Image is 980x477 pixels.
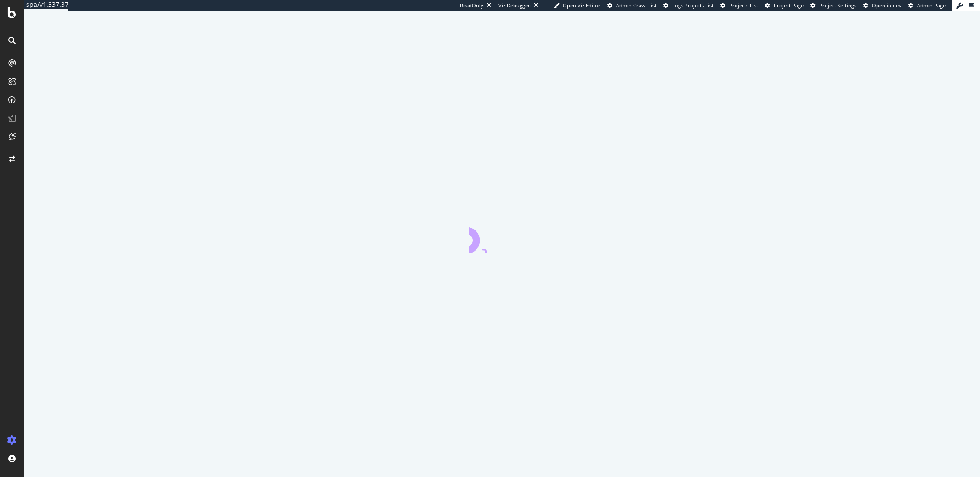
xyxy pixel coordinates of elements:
a: Projects List [720,2,758,9]
div: ReadOnly: [460,2,485,9]
span: Projects List [729,2,758,9]
a: Logs Projects List [663,2,714,9]
div: animation [469,220,535,253]
a: Admin Page [908,2,946,9]
a: Open in dev [863,2,901,9]
a: Project Page [765,2,804,9]
span: Admin Page [917,2,946,9]
span: Project Page [774,2,804,9]
div: Viz Debugger: [498,2,532,9]
span: Admin Crawl List [616,2,657,9]
span: Open in dev [872,2,901,9]
a: Open Viz Editor [554,2,600,9]
span: Open Viz Editor [563,2,600,9]
span: Logs Projects List [672,2,714,9]
span: Project Settings [819,2,856,9]
a: Project Settings [810,2,856,9]
a: Admin Crawl List [607,2,657,9]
